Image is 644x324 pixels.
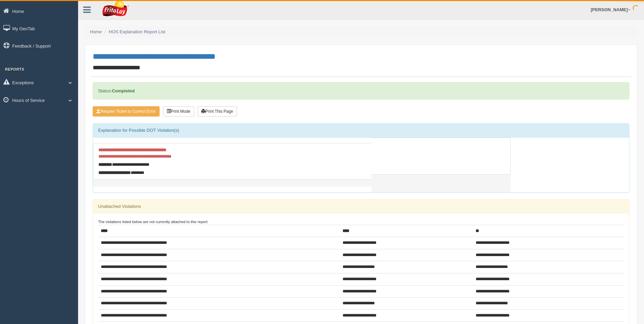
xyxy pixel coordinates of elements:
[93,124,629,137] div: Explanation for Possible DOT Violation(s)
[93,82,629,100] div: Status:
[163,106,194,116] button: Print Mode
[93,200,629,213] div: Unattached Violations
[112,88,134,93] strong: Completed
[109,29,165,34] a: HOS Explanation Report List
[98,220,208,224] small: The violations listed below are not currently attached to this report:
[93,106,160,116] button: Reopen Ticket
[90,29,102,34] a: Home
[198,106,237,116] button: Print This Page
